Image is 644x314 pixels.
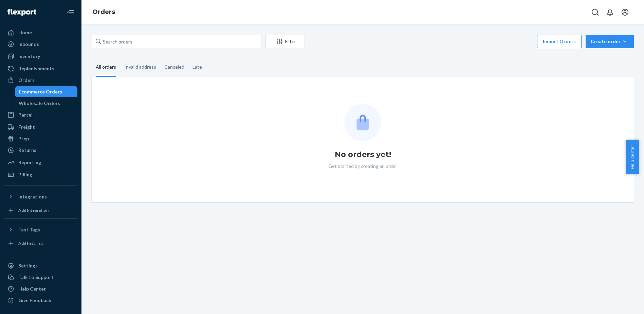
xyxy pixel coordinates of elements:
div: Replenishments [18,65,54,72]
div: Billing [18,171,32,178]
input: Search orders [92,35,261,48]
div: Prep [18,135,29,142]
ol: breadcrumbs [87,2,121,22]
a: Prep [4,133,77,144]
a: Help Center [4,283,77,294]
a: Inbounds [4,39,77,50]
a: Inventory [4,51,77,62]
div: Home [18,29,32,36]
div: Fast Tags [18,226,40,233]
button: Filter [265,35,305,48]
p: Get started by creating an order [328,163,397,170]
h1: No orders yet! [335,149,391,160]
a: Settings [4,260,77,271]
div: Freight [18,124,35,130]
a: Wholesale Orders [15,98,78,109]
a: Orders [92,8,115,16]
div: Add Integration [18,207,49,213]
div: Parcel [18,111,33,118]
a: Returns [4,145,77,156]
div: Ecommerce Orders [19,88,62,95]
a: Add Fast Tag [4,238,77,249]
a: Home [4,27,77,38]
button: Help Center [626,140,639,174]
div: Inventory [18,53,40,60]
div: Settings [18,262,38,269]
div: Integrations [18,193,47,200]
div: Late [192,58,202,76]
button: Open account menu [618,5,632,19]
div: Canceled [164,58,184,76]
a: Replenishments [4,63,77,74]
div: Inbounds [18,41,39,48]
div: Orders [18,77,35,84]
div: Returns [18,147,36,154]
a: Ecommerce Orders [15,86,78,97]
a: Billing [4,169,77,180]
button: Create order [586,35,634,48]
div: Help Center [18,285,46,292]
button: Fast Tags [4,224,77,235]
img: Empty list [344,104,381,141]
img: Flexport logo [7,9,36,16]
a: Parcel [4,109,77,120]
button: Open Search Box [588,5,602,19]
div: Give Feedback [18,297,51,304]
div: Add Fast Tag [18,240,43,246]
button: Give Feedback [4,295,77,306]
a: Freight [4,122,77,133]
button: Integrations [4,191,77,202]
button: Talk to Support [4,272,77,283]
div: All orders [96,58,116,77]
div: Invalid address [124,58,156,76]
button: Import Orders [537,35,582,48]
div: Create order [591,38,629,45]
button: Open notifications [603,5,617,19]
a: Orders [4,75,77,86]
div: Filter [266,38,305,45]
div: Wholesale Orders [19,100,60,107]
button: Close Navigation [64,5,77,19]
a: Reporting [4,157,77,168]
a: Add Integration [4,205,77,216]
div: Talk to Support [18,274,54,281]
div: Reporting [18,159,41,166]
